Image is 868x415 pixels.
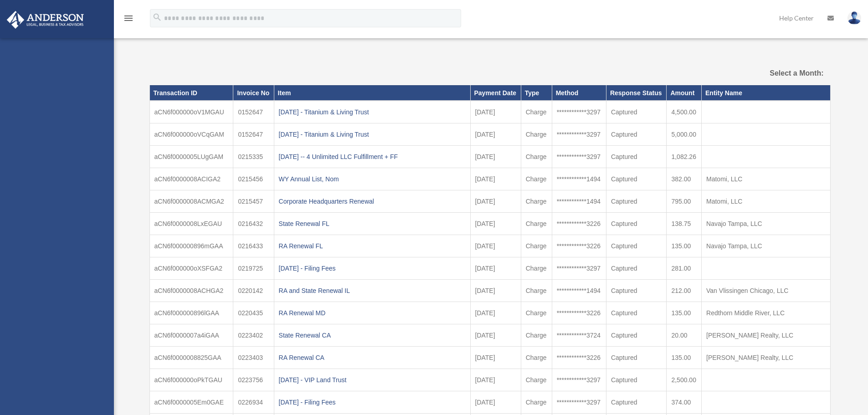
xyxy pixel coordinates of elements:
[606,280,667,302] td: Captured
[279,329,466,342] div: State Renewal CA
[521,146,552,168] td: Charge
[233,168,274,190] td: 0215456
[279,307,466,319] div: RA Renewal MD
[667,235,702,257] td: 135.00
[667,213,702,235] td: 138.75
[702,280,830,302] td: Van Vlissingen Chicago, LLC
[149,369,233,391] td: aCN6f000000oPkTGAU
[606,369,667,391] td: Captured
[233,369,274,391] td: 0223756
[470,101,521,123] td: [DATE]
[667,257,702,280] td: 281.00
[279,150,466,163] div: [DATE] -- 4 Unlimited LLC Fulfillment + FF
[667,280,702,302] td: 212.00
[149,235,233,257] td: aCN6f000000896mGAA
[606,302,667,324] td: Captured
[279,396,466,409] div: [DATE] - Filing Fees
[470,190,521,213] td: [DATE]
[702,347,830,369] td: [PERSON_NAME] Realty, LLC
[606,168,667,190] td: Captured
[123,16,134,24] a: menu
[667,324,702,347] td: 20.00
[149,146,233,168] td: aCN6f0000005LUgGAM
[606,391,667,414] td: Captured
[149,391,233,414] td: aCN6f0000005Em0GAE
[279,284,466,297] div: RA and State Renewal IL
[702,213,830,235] td: Navajo Tampa, LLC
[279,106,466,118] div: [DATE] - Titanium & Living Trust
[521,257,552,280] td: Charge
[521,190,552,213] td: Charge
[470,85,521,101] th: Payment Date
[606,85,667,101] th: Response Status
[606,101,667,123] td: Captured
[667,347,702,369] td: 135.00
[279,128,466,141] div: [DATE] - Titanium & Living Trust
[606,257,667,280] td: Captured
[152,12,162,22] i: search
[279,217,466,230] div: State Renewal FL
[552,85,606,101] th: Method
[149,101,233,123] td: aCN6f000000oV1MGAU
[521,347,552,369] td: Charge
[279,195,466,208] div: Corporate Headquarters Renewal
[279,262,466,275] div: [DATE] - Filing Fees
[233,324,274,347] td: 0223402
[702,235,830,257] td: Navajo Tampa, LLC
[606,347,667,369] td: Captured
[521,101,552,123] td: Charge
[521,369,552,391] td: Charge
[847,11,861,25] img: User Pic
[702,168,830,190] td: Matomi, LLC
[470,369,521,391] td: [DATE]
[470,391,521,414] td: [DATE]
[233,190,274,213] td: 0215457
[233,257,274,280] td: 0219725
[724,67,823,80] label: Select a Month:
[521,123,552,146] td: Charge
[667,85,702,101] th: Amount
[606,213,667,235] td: Captured
[606,190,667,213] td: Captured
[279,240,466,252] div: RA Renewal FL
[470,123,521,146] td: [DATE]
[149,190,233,213] td: aCN6f0000008ACMGA2
[123,13,134,24] i: menu
[233,213,274,235] td: 0216432
[702,85,830,101] th: Entity Name
[521,168,552,190] td: Charge
[606,123,667,146] td: Captured
[521,213,552,235] td: Charge
[149,213,233,235] td: aCN6f0000008LxEGAU
[667,123,702,146] td: 5,000.00
[521,324,552,347] td: Charge
[667,101,702,123] td: 4,500.00
[149,302,233,324] td: aCN6f000000896lGAA
[470,168,521,190] td: [DATE]
[149,85,233,101] th: Transaction ID
[702,190,830,213] td: Matomi, LLC
[279,173,466,185] div: WY Annual List, Nom
[667,369,702,391] td: 2,500.00
[233,347,274,369] td: 0223403
[606,146,667,168] td: Captured
[274,85,470,101] th: Item
[149,257,233,280] td: aCN6f000000oXSFGA2
[149,280,233,302] td: aCN6f0000008ACHGA2
[233,123,274,146] td: 0152647
[521,235,552,257] td: Charge
[470,280,521,302] td: [DATE]
[470,235,521,257] td: [DATE]
[521,280,552,302] td: Charge
[233,391,274,414] td: 0226934
[279,351,466,364] div: RA Renewal CA
[470,302,521,324] td: [DATE]
[233,101,274,123] td: 0152647
[149,168,233,190] td: aCN6f0000008ACIGA2
[667,391,702,414] td: 374.00
[470,146,521,168] td: [DATE]
[521,391,552,414] td: Charge
[521,302,552,324] td: Charge
[606,324,667,347] td: Captured
[233,85,274,101] th: Invoice No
